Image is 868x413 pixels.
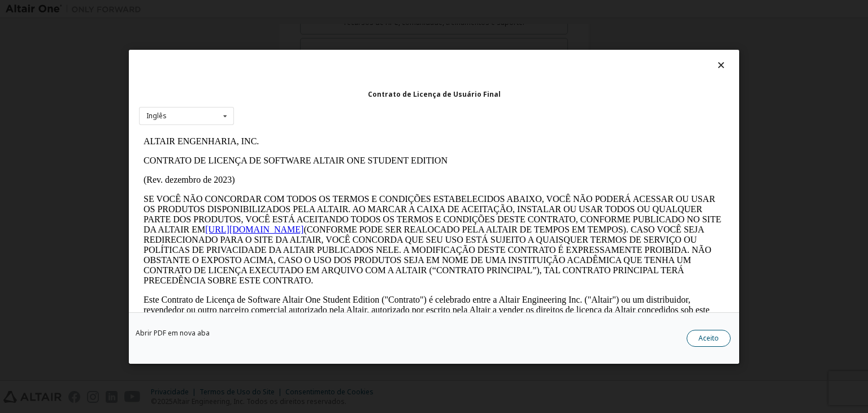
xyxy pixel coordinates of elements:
[5,5,120,14] font: ALTAIR ENGENHARIA, INC.
[136,328,210,338] font: Abrir PDF em nova aba
[5,163,579,213] font: Este Contrato de Licença de Software Altair One Student Edition ("Contrato") é celebrado entre a ...
[687,330,731,347] button: Aceito
[66,93,164,102] a: [URL][DOMAIN_NAME]
[5,62,582,102] font: SE VOCÊ NÃO CONCORDAR COM TODOS OS TERMOS E CONDIÇÕES ESTABELECIDOS ABAIXO, VOCÊ NÃO PODERÁ ACESS...
[698,333,719,343] font: Aceito
[5,24,309,33] font: CONTRATO DE LICENÇA DE SOFTWARE ALTAIR ONE STUDENT EDITION
[146,111,167,121] font: Inglês
[136,330,210,337] a: Abrir PDF em nova aba
[5,93,572,153] font: (CONFORME PODE SER REALOCADO PELA ALTAIR DE TEMPOS EM TEMPOS). CASO VOCÊ SEJA REDIRECIONADO PARA ...
[368,89,501,98] font: Contrato de Licença de Usuário Final
[5,43,96,53] font: (Rev. dezembro de 2023)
